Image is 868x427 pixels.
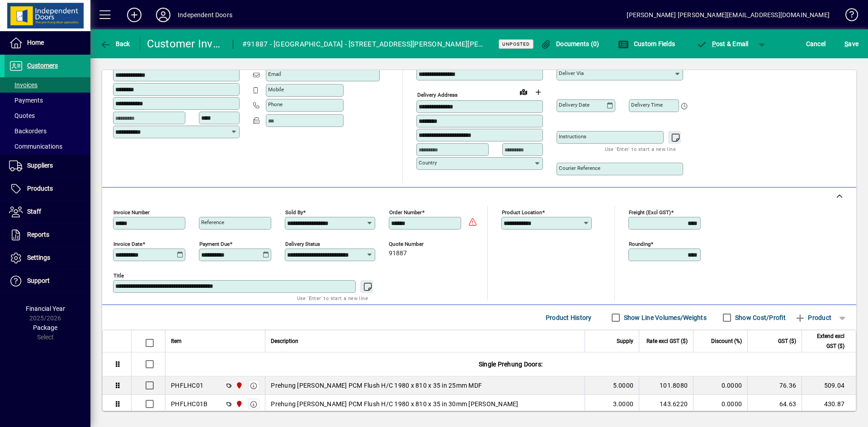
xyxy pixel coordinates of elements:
app-page-header-button: Back [90,36,140,52]
a: Payments [5,93,90,108]
button: Choose address [531,85,545,99]
span: Unposted [502,41,530,47]
td: 430.87 [802,395,856,413]
td: 0.0000 [693,376,747,395]
td: 76.36 [747,376,802,395]
div: PHFLHC01B [171,399,208,408]
span: Staff [27,208,41,215]
div: 101.8080 [645,381,688,390]
span: GST ($) [778,336,796,346]
a: Invoices [5,77,90,93]
span: Back [100,40,130,47]
span: Payments [9,97,43,104]
mat-label: Delivery status [285,241,320,247]
mat-label: Product location [502,209,542,216]
div: Customer Invoice [147,37,224,51]
a: Products [5,178,90,200]
span: Support [27,277,50,284]
span: Product History [546,310,592,325]
td: 64.63 [747,395,802,413]
mat-label: Freight (excl GST) [629,209,671,216]
span: 3.0000 [613,399,634,408]
span: Documents (0) [541,40,599,47]
div: PHFLHC01 [171,381,203,390]
button: Save [842,36,861,52]
a: Support [5,270,90,292]
span: Reports [27,231,49,238]
mat-label: Sold by [285,209,303,216]
mat-label: Delivery time [631,102,663,108]
mat-label: Courier Reference [559,165,600,171]
a: Staff [5,201,90,223]
mat-label: Instructions [559,133,586,140]
div: Single Prehung Doors: [165,352,856,376]
span: Extend excl GST ($) [807,331,844,351]
span: Custom Fields [618,40,675,47]
span: Products [27,185,53,192]
span: Discount (%) [711,336,742,346]
button: Post & Email [692,36,753,52]
span: Item [171,336,182,346]
mat-hint: Use 'Enter' to start a new line [605,144,676,154]
span: Christchurch [233,399,244,409]
span: Description [271,336,298,346]
td: 0.0000 [693,395,747,413]
a: Quotes [5,108,90,123]
span: Rate excl GST ($) [646,336,688,346]
span: Prehung [PERSON_NAME] PCM Flush H/C 1980 x 810 x 35 in 30mm [PERSON_NAME] [271,399,518,408]
span: ost & Email [696,40,749,47]
label: Show Line Volumes/Weights [622,313,707,322]
span: P [712,40,716,47]
td: 509.04 [802,376,856,395]
mat-label: Payment due [199,241,230,247]
label: Show Cost/Profit [733,313,786,322]
mat-label: Invoice number [113,209,150,216]
div: Independent Doors [178,8,232,22]
span: Cancel [806,37,826,51]
span: Invoices [9,81,38,89]
div: 143.6220 [645,399,688,408]
mat-label: Mobile [268,86,284,93]
button: Back [98,36,132,52]
a: Communications [5,139,90,154]
span: Quote number [389,241,443,247]
a: Home [5,32,90,54]
span: 91887 [389,250,407,257]
span: Prehung [PERSON_NAME] PCM Flush H/C 1980 x 810 x 35 in 25mm MDF [271,381,482,390]
mat-label: Email [268,71,281,77]
a: View on map [516,84,531,99]
a: Settings [5,247,90,269]
mat-label: Country [419,160,437,166]
mat-label: Phone [268,101,283,108]
button: Profile [149,7,178,23]
button: Product [790,310,836,326]
span: Home [27,39,44,46]
button: Custom Fields [616,36,677,52]
span: Supply [617,336,633,346]
span: Package [33,324,57,331]
mat-label: Reference [201,219,224,225]
span: Settings [27,254,50,261]
span: Financial Year [26,305,65,312]
span: Communications [9,143,62,150]
mat-label: Order number [389,209,422,216]
div: [PERSON_NAME] [PERSON_NAME][EMAIL_ADDRESS][DOMAIN_NAME] [627,8,830,22]
button: Add [120,7,149,23]
button: Cancel [804,36,828,52]
mat-label: Deliver via [559,70,584,76]
button: Documents (0) [538,36,602,52]
a: Reports [5,224,90,246]
mat-hint: Use 'Enter' to start a new line [297,293,368,303]
span: 5.0000 [613,381,634,390]
span: Christchurch [233,380,244,390]
span: Backorders [9,127,47,135]
mat-label: Delivery date [559,102,590,108]
span: ave [844,37,859,51]
mat-label: Title [113,272,124,279]
mat-label: Invoice date [113,241,142,247]
mat-label: Rounding [629,241,651,247]
span: Customers [27,62,58,69]
span: Suppliers [27,162,53,169]
span: Quotes [9,112,35,119]
button: Product History [542,310,595,326]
